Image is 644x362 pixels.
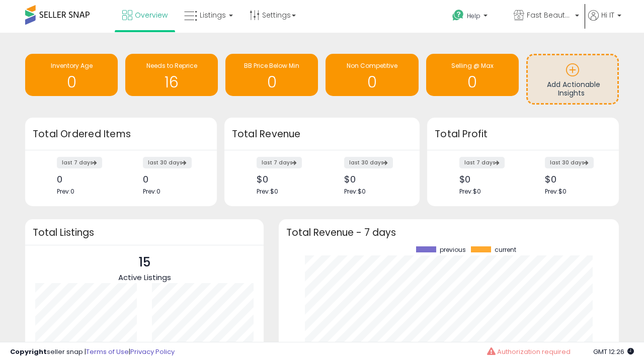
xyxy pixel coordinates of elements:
[225,54,318,96] a: BB Price Below Min 0
[143,174,199,185] div: 0
[125,54,218,96] a: Needs to Reprice 16
[86,347,129,356] a: Terms of Use
[118,253,171,272] p: 15
[244,61,299,70] span: BB Price Below Min
[257,174,314,185] div: $0
[143,187,160,196] span: Prev: 0
[57,187,74,196] span: Prev: 0
[347,61,397,70] span: Non Competitive
[527,10,572,20] span: Fast Beauty ([GEOGRAPHIC_DATA])
[230,74,313,90] h1: 0
[257,187,278,196] span: Prev: $0
[51,61,93,70] span: Inventory Age
[344,187,366,196] span: Prev: $0
[30,74,113,90] h1: 0
[344,174,402,185] div: $0
[130,74,213,90] h1: 16
[33,229,256,236] h3: Total Listings
[459,187,481,196] span: Prev: $0
[57,174,113,185] div: 0
[444,2,505,33] a: Help
[57,157,102,168] label: last 7 days
[545,157,594,168] label: last 30 days
[545,187,567,196] span: Prev: $0
[146,61,197,70] span: Needs to Reprice
[118,272,171,283] span: Active Listings
[440,246,466,253] span: previous
[467,12,480,20] span: Help
[459,174,516,185] div: $0
[601,10,614,20] span: Hi IT
[451,61,494,70] span: Selling @ Max
[547,79,600,99] span: Add Actionable Insights
[25,54,118,96] a: Inventory Age 0
[495,246,516,253] span: current
[10,347,47,356] strong: Copyright
[593,347,634,356] span: 2025-08-15 12:26 GMT
[232,127,412,141] h3: Total Revenue
[431,74,514,90] h1: 0
[10,347,175,357] div: seller snap | |
[143,157,192,168] label: last 30 days
[344,157,393,168] label: last 30 days
[33,127,209,141] h3: Total Ordered Items
[130,347,175,356] a: Privacy Policy
[452,9,464,22] i: Get Help
[257,157,302,168] label: last 7 days
[528,55,617,103] a: Add Actionable Insights
[135,10,168,20] span: Overview
[200,10,226,20] span: Listings
[426,54,519,96] a: Selling @ Max 0
[588,10,621,33] a: Hi IT
[435,127,611,141] h3: Total Profit
[286,229,611,236] h3: Total Revenue - 7 days
[459,157,505,168] label: last 7 days
[545,174,601,185] div: $0
[331,74,413,90] h1: 0
[326,54,418,96] a: Non Competitive 0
